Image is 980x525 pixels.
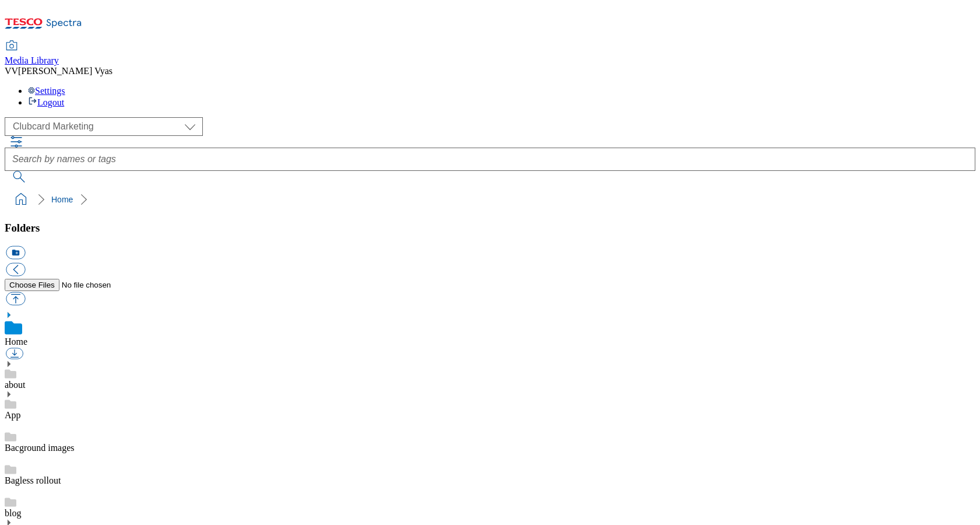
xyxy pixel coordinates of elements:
h3: Folders [5,222,975,235]
a: Bacground images [5,443,75,453]
a: Home [51,195,73,204]
a: Media Library [5,41,59,66]
a: home [12,190,30,209]
a: Bagless rollout [5,475,61,485]
span: VV [5,66,18,76]
span: Media Library [5,55,59,65]
a: Settings [28,86,65,96]
a: Logout [28,97,64,107]
a: Home [5,337,27,346]
nav: breadcrumb [5,188,975,211]
a: App [5,410,21,420]
a: blog [5,508,21,518]
span: [PERSON_NAME] Vyas [18,66,113,76]
input: Search by names or tags [5,148,975,171]
a: about [5,380,26,390]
